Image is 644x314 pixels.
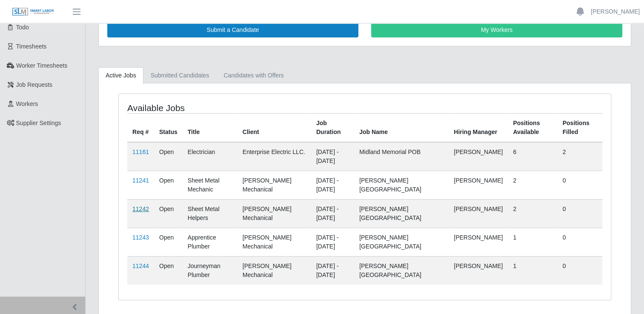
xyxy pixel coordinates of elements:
td: Open [154,199,183,228]
td: [PERSON_NAME] Mechanical [238,199,311,228]
td: 0 [558,256,602,285]
a: 11244 [132,263,149,269]
td: Sheet Metal Mechanic [183,171,238,199]
td: 2 [558,142,602,171]
td: 0 [558,171,602,199]
td: [PERSON_NAME] Mechanical [238,256,311,285]
th: Job Name [354,113,449,142]
td: [DATE] - [DATE] [311,142,354,171]
th: Status [154,113,183,142]
h4: Available Jobs [127,103,318,113]
a: 11242 [132,206,149,212]
td: [PERSON_NAME][GEOGRAPHIC_DATA] [354,171,449,199]
td: Open [154,228,183,256]
td: [PERSON_NAME][GEOGRAPHIC_DATA] [354,228,449,256]
th: Positions Available [508,113,557,142]
td: [PERSON_NAME] [449,142,508,171]
a: 11243 [132,234,149,241]
a: Candidates with Offers [216,67,291,84]
span: Timesheets [16,43,47,50]
td: 1 [508,228,557,256]
td: 2 [508,199,557,228]
img: SLM Logo [12,7,54,17]
td: 0 [558,228,602,256]
td: Open [154,256,183,285]
span: Worker Timesheets [16,62,67,69]
span: Todo [16,24,29,31]
th: Job Duration [311,113,354,142]
a: Submitted Candidates [143,67,217,84]
td: [PERSON_NAME] [449,256,508,285]
a: 11161 [132,148,149,155]
td: [PERSON_NAME] [449,199,508,228]
td: [PERSON_NAME][GEOGRAPHIC_DATA] [354,256,449,285]
a: 11241 [132,177,149,184]
td: [DATE] - [DATE] [311,228,354,256]
td: 6 [508,142,557,171]
span: Job Requests [16,81,53,88]
th: Hiring Manager [449,113,508,142]
a: Submit a Candidate [107,23,358,37]
td: Electrician [183,142,238,171]
td: Open [154,171,183,199]
td: Apprentice Plumber [183,228,238,256]
a: [PERSON_NAME] [591,7,640,16]
td: Journeyman Plumber [183,256,238,285]
td: [DATE] - [DATE] [311,171,354,199]
td: Sheet Metal Helpers [183,199,238,228]
td: [PERSON_NAME][GEOGRAPHIC_DATA] [354,199,449,228]
span: Supplier Settings [16,120,61,126]
td: [PERSON_NAME] Mechanical [238,171,311,199]
td: 1 [508,256,557,285]
td: [PERSON_NAME] Mechanical [238,228,311,256]
span: Workers [16,100,38,107]
th: Client [238,113,311,142]
a: My Workers [371,23,622,37]
td: Enterprise Electric LLC. [238,142,311,171]
td: [PERSON_NAME] [449,228,508,256]
td: 2 [508,171,557,199]
th: Positions Filled [558,113,602,142]
td: [DATE] - [DATE] [311,256,354,285]
td: [DATE] - [DATE] [311,199,354,228]
td: Midland Memorial POB [354,142,449,171]
td: 0 [558,199,602,228]
td: [PERSON_NAME] [449,171,508,199]
td: Open [154,142,183,171]
a: Active Jobs [98,67,143,84]
th: Req # [127,113,154,142]
th: Title [183,113,238,142]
